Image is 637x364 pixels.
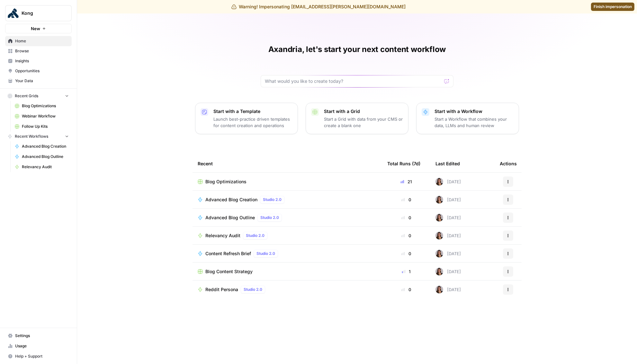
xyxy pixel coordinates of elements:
[324,116,403,129] p: Start a Grid with data from your CMS or create a blank one
[195,103,298,134] button: Start with a TemplateLaunch best-practice driven templates for content creation and operations
[500,155,517,172] div: Actions
[205,214,255,221] span: Advanced Blog Outline
[435,232,461,239] div: [DATE]
[387,232,425,239] div: 0
[5,5,72,21] button: Workspace: Kong
[22,103,69,109] span: Blog Optimizations
[435,286,443,293] img: sxi2uv19sgqy0h2kayksa05wk9fr
[205,196,257,203] span: Advanced Blog Creation
[435,232,443,239] img: sxi2uv19sgqy0h2kayksa05wk9fr
[387,250,425,257] div: 0
[244,287,262,292] span: Studio 2.0
[198,196,377,204] a: Advanced Blog CreationStudio 2.0
[205,250,251,257] span: Content Refresh Brief
[435,268,461,275] div: [DATE]
[306,103,408,134] button: Start with a GridStart a Grid with data from your CMS or create a blank one
[15,134,48,139] span: Recent Workflows
[435,108,514,115] p: Start with a Workflow
[5,46,72,56] a: Browse
[435,178,461,186] div: [DATE]
[387,286,425,293] div: 0
[205,268,253,275] span: Blog Content Strategy
[15,78,69,84] span: Your Data
[435,178,443,186] img: sxi2uv19sgqy0h2kayksa05wk9fr
[22,143,69,149] span: Advanced Blog Creation
[205,286,238,293] span: Reddit Persona
[435,196,461,204] div: [DATE]
[198,178,377,185] a: Blog Optimizations
[435,214,461,221] div: [DATE]
[15,343,69,349] span: Usage
[435,250,443,257] img: sxi2uv19sgqy0h2kayksa05wk9fr
[205,232,240,239] span: Relevancy Audit
[31,25,40,32] span: New
[231,4,406,10] div: Warning! Impersonating [EMAIL_ADDRESS][PERSON_NAME][DOMAIN_NAME]
[387,214,425,221] div: 0
[5,36,72,46] a: Home
[198,268,377,275] a: Blog Content Strategy
[12,152,72,162] a: Advanced Blog Outline
[5,76,72,86] a: Your Data
[416,103,519,134] button: Start with a WorkflowStart a Workflow that combines your data, LLMs and human review
[15,68,69,74] span: Opportunities
[435,268,443,275] img: sxi2uv19sgqy0h2kayksa05wk9fr
[5,331,72,341] a: Settings
[12,111,72,121] a: Webinar Workflow
[15,58,69,64] span: Insights
[22,124,69,129] span: Follow Up Kits
[5,24,72,33] button: New
[22,154,69,160] span: Advanced Blog Outline
[198,214,377,221] a: Advanced Blog OutlineStudio 2.0
[387,155,420,172] div: Total Runs (7d)
[263,197,282,203] span: Studio 2.0
[22,10,60,16] span: Kong
[5,91,72,101] button: Recent Grids
[198,250,377,257] a: Content Refresh BriefStudio 2.0
[22,164,69,170] span: Relevancy Audit
[435,155,460,172] div: Last Edited
[22,113,69,119] span: Webinar Workflow
[435,214,443,221] img: sxi2uv19sgqy0h2kayksa05wk9fr
[15,333,69,339] span: Settings
[5,341,72,351] a: Usage
[5,56,72,66] a: Insights
[198,155,377,172] div: Recent
[591,3,634,11] a: Finish impersonation
[198,286,377,293] a: Reddit PersonaStudio 2.0
[5,66,72,76] a: Opportunities
[12,121,72,132] a: Follow Up Kits
[15,353,69,359] span: Help + Support
[213,116,292,129] p: Launch best-practice driven templates for content creation and operations
[435,286,461,293] div: [DATE]
[387,268,425,275] div: 1
[5,132,72,141] button: Recent Workflows
[213,108,292,115] p: Start with a Template
[256,251,275,256] span: Studio 2.0
[387,196,425,203] div: 0
[205,178,247,185] span: Blog Optimizations
[260,215,279,221] span: Studio 2.0
[15,48,69,54] span: Browse
[5,351,72,361] button: Help + Support
[12,141,72,152] a: Advanced Blog Creation
[268,44,446,55] h1: Axandria, let's start your next content workflow
[435,196,443,204] img: sxi2uv19sgqy0h2kayksa05wk9fr
[387,178,425,185] div: 21
[12,162,72,172] a: Relevancy Audit
[198,232,377,239] a: Relevancy AuditStudio 2.0
[12,101,72,111] a: Blog Optimizations
[435,116,514,129] p: Start a Workflow that combines your data, LLMs and human review
[265,78,442,84] input: What would you like to create today?
[246,233,265,238] span: Studio 2.0
[324,108,403,115] p: Start with a Grid
[435,250,461,257] div: [DATE]
[594,4,632,10] span: Finish impersonation
[15,38,69,44] span: Home
[7,7,19,19] img: Kong Logo
[15,93,38,99] span: Recent Grids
